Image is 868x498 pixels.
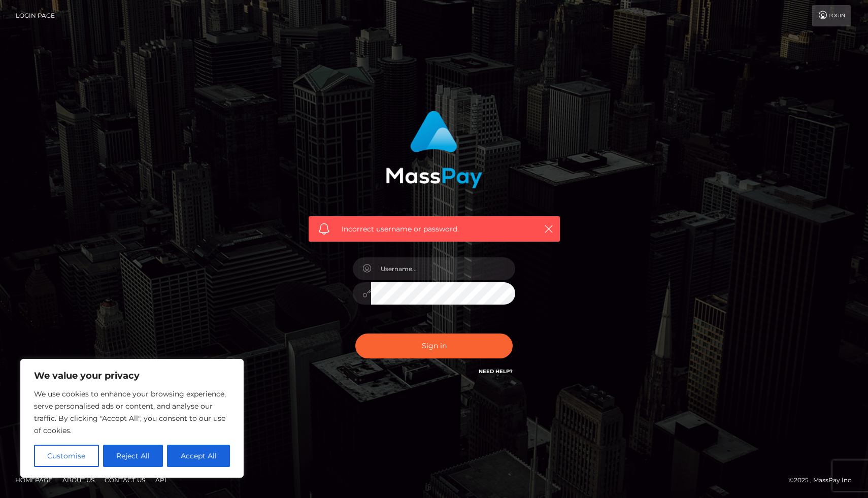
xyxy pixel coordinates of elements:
p: We use cookies to enhance your browsing experience, serve personalised ads or content, and analys... [34,388,230,437]
button: Reject All [103,445,163,467]
a: Login Page [16,5,55,26]
div: © 2025 , MassPay Inc. [789,475,860,486]
button: Customise [34,445,99,467]
a: Need Help? [479,368,513,375]
button: Accept All [167,445,230,467]
a: Contact Us [101,472,149,488]
a: Homepage [11,472,56,488]
a: About Us [58,472,98,488]
p: We value your privacy [34,370,230,382]
a: API [151,472,171,488]
button: Sign in [355,334,513,358]
input: Username... [371,257,515,280]
div: We value your privacy [20,359,244,478]
span: Incorrect username or password. [342,224,527,235]
a: Login [812,5,851,26]
img: MassPay Login [386,111,482,188]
